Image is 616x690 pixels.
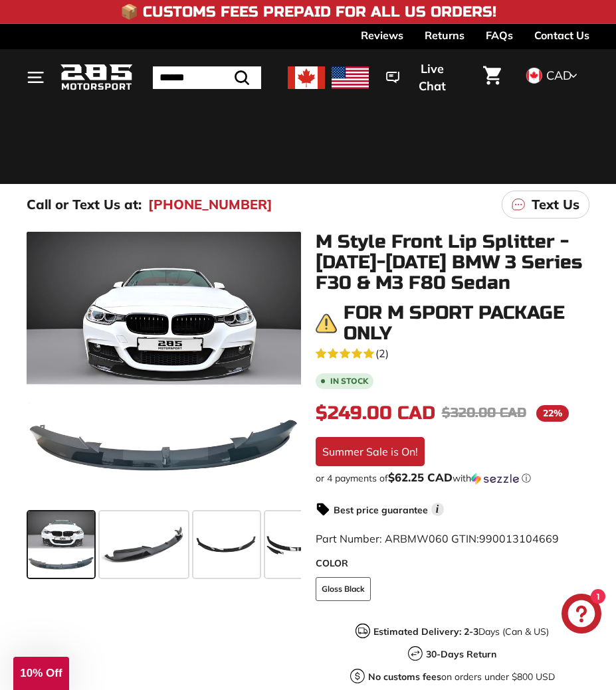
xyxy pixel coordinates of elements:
[442,404,526,421] span: $320.00 CAD
[153,66,261,89] input: Search
[368,671,441,683] strong: No customs fees
[546,68,571,83] span: CAD
[373,626,478,638] strong: Estimated Delivery: 2-3
[13,657,69,690] div: 10% Off
[60,62,133,93] img: Logo_285_Motorsport_areodynamics_components
[431,503,444,515] span: i
[426,648,496,660] strong: 30-Days Return
[148,195,272,215] a: [PHONE_NUMBER]
[316,313,337,334] img: warning.png
[316,532,559,545] span: Part Number: ARBMW060 GTIN:
[316,437,425,466] div: Summer Sale is On!
[558,594,605,637] inbox-online-store-chat: Shopify online store chat
[388,470,453,484] span: $62.25 CAD
[334,504,428,516] strong: Best price guarantee
[316,472,590,485] div: or 4 payments of$62.25 CADwithSezzle Click to learn more about Sezzle
[120,4,496,20] h4: 📦 Customs Fees Prepaid for All US Orders!
[316,344,590,361] a: 5.0 rating (2 votes)
[316,472,590,485] div: or 4 payments of with
[344,303,590,344] h3: For M Sport Package only
[471,473,519,485] img: Sezzle
[536,405,569,422] span: 22%
[316,557,590,570] label: COLOR
[486,24,513,46] a: FAQs
[316,402,435,424] span: $249.00 CAD
[27,195,142,215] p: Call or Text Us at:
[406,60,458,94] span: Live Chat
[330,377,368,385] b: In stock
[425,24,464,46] a: Returns
[369,52,475,102] button: Live Chat
[534,24,589,46] a: Contact Us
[20,667,62,679] span: 10% Off
[502,191,589,218] a: Text Us
[479,532,559,545] span: 990013104669
[475,55,509,100] a: Cart
[368,670,555,684] p: on orders under $800 USD
[375,345,389,361] span: (2)
[316,232,590,293] h1: M Style Front Lip Splitter - [DATE]-[DATE] BMW 3 Series F30 & M3 F80 Sedan
[373,625,549,639] p: Days (Can & US)
[361,24,403,46] a: Reviews
[532,195,579,215] p: Text Us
